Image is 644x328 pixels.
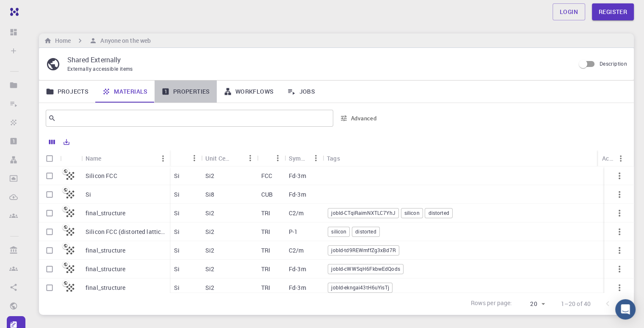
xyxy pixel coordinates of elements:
p: TRI [261,228,270,236]
div: Symmetry [289,150,309,167]
p: Fd-3m [289,265,306,273]
button: Menu [271,151,285,165]
nav: breadcrumb [42,36,152,45]
div: Actions [602,150,614,167]
p: Rows per page: [470,299,512,309]
p: Shared Externally [67,55,568,65]
span: distorted [352,228,379,235]
p: TRI [261,246,270,255]
p: Fd-3m [289,190,306,199]
button: Menu [614,152,627,165]
p: Silicon FCC (distorted lattice) [86,228,166,236]
div: 20 [516,298,547,310]
div: Name [86,150,102,167]
a: Properties [155,81,217,103]
button: Menu [156,152,170,165]
p: Si2 [205,284,214,292]
div: Actions [598,150,627,167]
button: Menu [243,151,257,165]
p: Si [174,209,180,217]
p: Si [174,284,180,292]
button: Columns [45,135,59,149]
a: Jobs [280,81,322,103]
div: Tags [327,150,340,167]
button: Sort [174,151,188,165]
div: Formula [170,150,201,167]
p: final_structure [86,209,125,217]
p: TRI [261,284,270,292]
button: Advanced [337,111,381,125]
button: Sort [261,151,275,165]
div: Tags [323,150,606,167]
a: Workflows [217,81,281,103]
p: Si2 [205,209,214,217]
span: jobId-cWWSqH6FkbwEdQods [328,265,403,272]
button: Sort [340,151,354,165]
p: Si [174,228,180,236]
p: Si2 [205,228,214,236]
span: jobId-ekngai43tH6uYisTj [328,284,392,291]
div: Unit Cell Formula [205,150,230,167]
span: jobId-td9REWmffZg3xBd7R [328,247,398,254]
p: Si2 [205,246,214,255]
p: Fd-3m [289,284,306,292]
h6: Home [52,36,71,45]
div: Open Intercom Messenger [615,299,636,320]
button: Export [59,135,74,149]
p: P-1 [289,228,298,236]
a: Register [592,3,634,20]
button: Menu [309,151,323,165]
p: Si2 [205,172,214,180]
p: Silicon FCC [86,172,117,180]
p: Si [174,190,180,199]
a: Projects [39,81,95,103]
p: FCC [261,172,272,180]
a: Materials [95,81,155,103]
div: Unit Cell Formula [201,150,257,167]
button: Sort [102,152,115,165]
p: C2/m [289,209,304,217]
p: TRI [261,265,270,273]
p: Si [174,172,180,180]
span: jobId-CTqiRaimNXTLC7YhJ [328,209,398,217]
p: Si [174,246,180,255]
div: Name [81,150,170,167]
p: 1–20 of 40 [561,300,591,308]
span: distorted [425,209,452,217]
p: final_structure [86,284,125,292]
p: Si8 [205,190,214,199]
h6: Anyone on the web [97,36,151,45]
button: Menu [188,151,201,165]
div: Icon [60,150,81,167]
button: Menu [593,151,606,165]
div: Lattice [257,150,285,167]
p: CUB [261,190,273,199]
span: silicon [401,209,423,217]
span: silicon [328,228,349,235]
p: TRI [261,209,270,217]
p: final_structure [86,265,125,273]
span: Externally accessible items [67,65,133,72]
span: Description [600,60,627,67]
button: Sort [230,151,243,165]
button: Go to next page [616,295,633,312]
a: Login [553,3,585,20]
div: Symmetry [285,150,323,167]
p: final_structure [86,246,125,255]
p: Si [174,265,180,273]
img: logo [7,8,19,16]
p: Si [86,190,91,199]
p: C2/m [289,246,304,255]
p: Fd-3m [289,172,306,180]
p: Si2 [205,265,214,273]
